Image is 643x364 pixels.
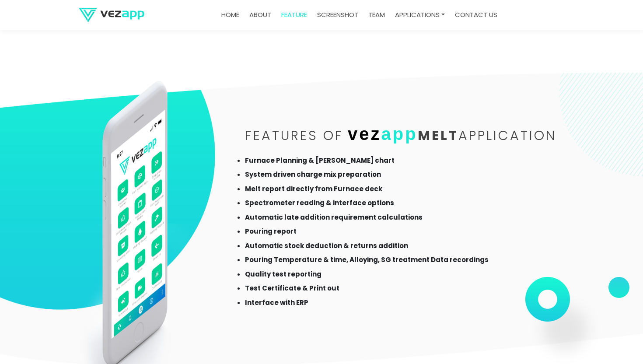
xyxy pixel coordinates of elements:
iframe: Drift Widget Chat Window [463,229,638,325]
a: Home [218,7,243,24]
li: Melt report directly from Furnace deck [245,184,564,194]
span: app [381,124,418,143]
li: Automatic stock deduction & returns addition [245,241,564,251]
li: Test Certificate & Print out [245,283,564,294]
span: vez [348,124,381,143]
a: feature [278,7,311,24]
li: Automatic late addition requirement calculations [245,213,564,223]
li: Furnace Planning & [PERSON_NAME] chart [245,156,564,166]
a: contact us [451,7,501,24]
li: System driven charge mix preparation [245,170,564,180]
li: Pouring Temperature & time, Alloying, SG treatment Data recordings [245,255,564,265]
li: Interface with ERP [245,298,564,308]
li: Spectrometer reading & interface options [245,198,564,208]
h2: features of Application [245,128,564,142]
a: Applications [391,7,448,24]
iframe: Drift Widget Chat Controller [599,320,633,353]
a: screenshot [314,7,362,24]
a: about [246,7,275,24]
li: Quality test reporting [245,269,564,280]
li: Pouring report [245,227,564,237]
img: logo [79,8,144,22]
span: MELT [343,126,458,145]
a: team [365,7,388,24]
